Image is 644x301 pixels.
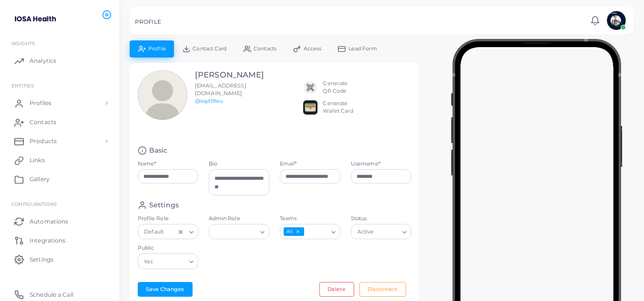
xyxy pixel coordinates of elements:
[11,201,57,207] span: Configurations
[7,51,112,70] a: Analytics
[177,228,184,235] button: Clear Selected
[138,160,156,168] label: Name
[11,40,35,46] span: INSIGHTS
[209,224,269,239] div: Search for option
[138,215,198,223] label: Profile Role
[359,282,406,296] button: Disconnect
[7,113,112,132] a: Contacts
[607,11,626,30] img: avatar
[7,250,112,269] a: Settings
[305,227,327,237] input: Search for option
[148,46,166,51] span: Profile
[30,118,56,126] span: Contacts
[155,256,185,267] input: Search for option
[7,151,112,170] a: Links
[348,46,377,51] span: Lead Form
[11,83,34,88] span: ENTITIES
[30,99,51,107] span: Profiles
[356,227,375,237] span: Active
[209,215,269,223] label: Admin Role
[138,244,198,252] label: Public
[7,212,112,231] a: Automations
[284,227,304,236] span: All
[213,227,256,237] input: Search for option
[323,100,353,115] div: Generate Wallet Card
[30,137,57,146] span: Products
[30,255,53,264] span: Settings
[351,160,380,168] label: Username
[149,201,179,210] h4: Settings
[195,97,223,104] a: @saytt9eu
[7,94,112,113] a: Profiles
[138,282,193,296] button: Save Changes
[195,82,246,97] span: [EMAIL_ADDRESS][DOMAIN_NAME]
[303,80,317,95] img: qr2.png
[138,224,198,239] div: Search for option
[143,227,165,237] span: Default
[7,170,112,189] a: Gallery
[149,146,168,155] h4: Basic
[280,160,297,168] label: Email
[143,257,154,267] span: Yes
[351,224,411,239] div: Search for option
[303,100,317,115] img: apple-wallet.png
[254,46,276,51] span: Contacts
[30,217,68,226] span: Automations
[376,227,399,237] input: Search for option
[30,175,50,184] span: Gallery
[323,80,348,95] div: Generate QR Code
[7,132,112,151] a: Products
[193,46,226,51] span: Contact Card
[30,156,45,165] span: Links
[135,19,161,25] h5: PROFILE
[195,70,264,80] h3: [PERSON_NAME]
[7,231,112,250] a: Integrations
[30,236,65,245] span: Integrations
[280,224,340,239] div: Search for option
[295,228,301,235] button: Deselect All
[138,253,198,269] div: Search for option
[30,57,56,65] span: Analytics
[166,227,175,237] input: Search for option
[319,282,354,296] button: Delete
[209,160,269,168] label: Bio
[280,215,340,223] label: Teams
[304,46,322,51] span: Access
[351,215,411,223] label: Status
[30,291,73,299] span: Schedule a Call
[604,11,628,30] a: avatar
[9,9,61,27] img: logo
